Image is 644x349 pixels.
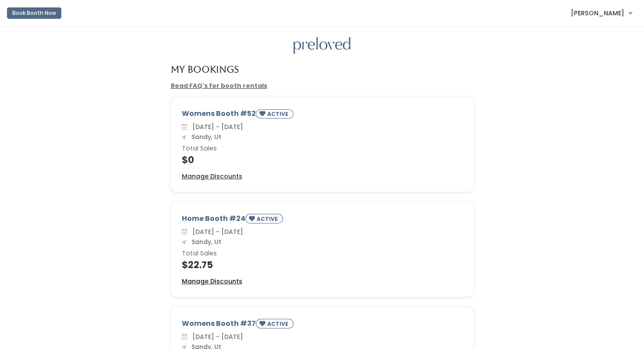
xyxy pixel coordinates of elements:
div: Womens Booth #37 [182,318,463,332]
span: [PERSON_NAME] [571,8,624,18]
h4: My Bookings [171,64,239,74]
h6: Total Sales [182,250,463,257]
a: Manage Discounts [182,277,242,286]
span: Sandy, Ut [188,133,221,141]
img: preloved logo [294,37,350,54]
span: [DATE] - [DATE] [189,122,243,131]
span: Sandy, Ut [188,237,221,246]
div: Womens Booth #52 [182,108,463,122]
h4: $0 [182,155,463,165]
small: ACTIVE [257,215,280,223]
span: [DATE] - [DATE] [189,332,243,341]
h4: $22.75 [182,260,463,270]
small: ACTIVE [267,110,290,118]
div: Home Booth #24 [182,213,463,227]
span: [DATE] - [DATE] [189,227,243,236]
small: ACTIVE [267,320,290,328]
a: [PERSON_NAME] [562,3,640,22]
a: Manage Discounts [182,172,242,181]
a: Read FAQ's for booth rentals [171,81,267,90]
button: Book Booth Now [7,7,61,19]
h6: Total Sales [182,145,463,152]
a: Book Booth Now [7,3,61,23]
